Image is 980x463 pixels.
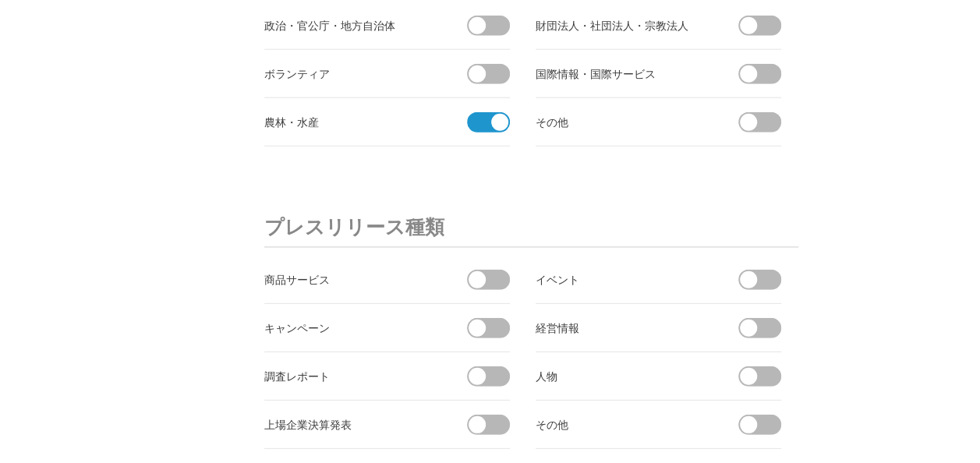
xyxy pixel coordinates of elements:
[264,270,440,289] div: 商品サービス
[536,64,711,83] div: 国際情報・国際サービス
[264,366,440,386] div: 調査レポート
[264,207,798,248] h3: プレスリリース種類
[264,64,440,83] div: ボランティア
[264,16,440,35] div: 政治・官公庁・地方自治体
[264,318,440,338] div: キャンペーン
[536,16,711,35] div: 財団法人・社団法人・宗教法人
[536,112,711,132] div: その他
[536,415,711,434] div: その他
[264,112,440,132] div: 農林・水産
[536,318,711,338] div: 経営情報
[536,366,711,386] div: 人物
[264,415,440,434] div: 上場企業決算発表
[536,270,711,289] div: イベント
